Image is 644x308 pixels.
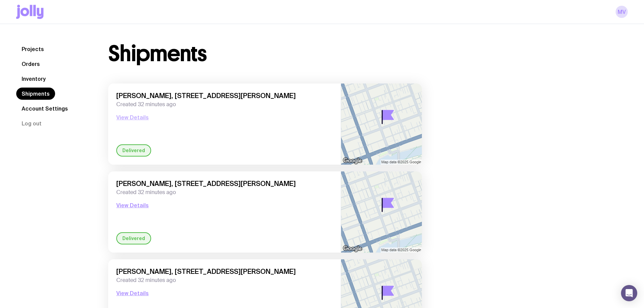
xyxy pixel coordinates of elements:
[16,117,47,129] button: Log out
[116,144,151,157] div: Delivered
[16,102,73,115] a: Account Settings
[16,73,51,85] a: Inventory
[108,43,207,65] h1: Shipments
[116,92,333,100] span: [PERSON_NAME], [STREET_ADDRESS][PERSON_NAME]
[616,6,628,18] a: MV
[16,43,49,55] a: Projects
[16,88,55,100] a: Shipments
[16,58,45,70] a: Orders
[116,113,149,121] button: View Details
[341,84,422,165] img: staticmap
[116,267,333,276] span: [PERSON_NAME], [STREET_ADDRESS][PERSON_NAME]
[116,189,333,196] span: Created 32 minutes ago
[116,232,151,244] div: Delivered
[116,101,333,108] span: Created 32 minutes ago
[116,277,333,284] span: Created 32 minutes ago
[341,171,422,253] img: staticmap
[116,180,333,188] span: [PERSON_NAME], [STREET_ADDRESS][PERSON_NAME]
[621,285,637,301] div: Open Intercom Messenger
[116,201,149,209] button: View Details
[116,289,149,297] button: View Details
